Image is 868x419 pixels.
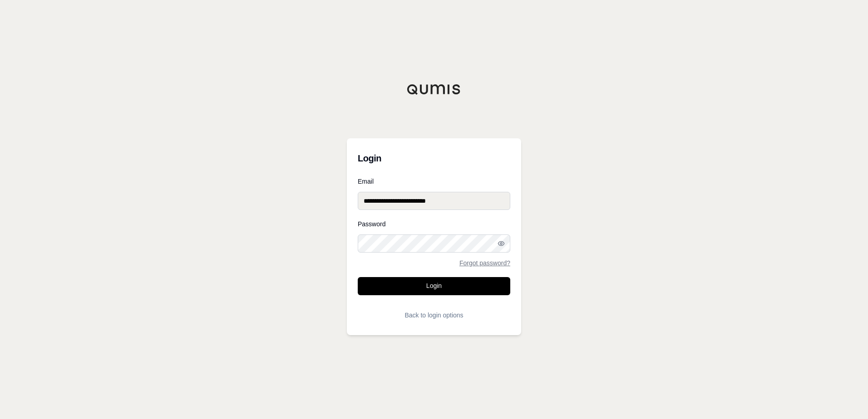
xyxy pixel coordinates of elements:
button: Back to login options [358,306,510,324]
h3: Login [358,149,510,167]
label: Email [358,178,510,185]
a: Forgot password? [459,260,510,266]
label: Password [358,221,510,227]
button: Login [358,277,510,295]
img: Qumis [407,84,461,95]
